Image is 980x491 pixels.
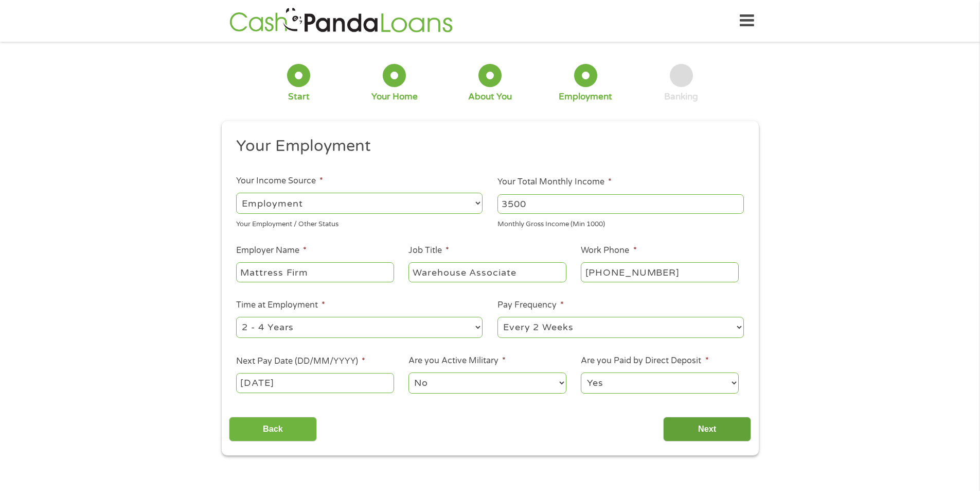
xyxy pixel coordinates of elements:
input: ---Click Here for Calendar --- [236,373,394,393]
input: Walmart [236,262,394,282]
input: 1800 [497,194,744,214]
input: Next [663,417,751,442]
input: Back [229,417,317,442]
div: Employment [559,91,612,103]
div: About You [468,91,512,103]
div: Monthly Gross Income (Min 1000) [497,216,744,230]
label: Job Title [408,245,449,256]
label: Your Total Monthly Income [497,177,612,188]
h2: Your Employment [236,136,736,157]
div: Your Home [371,91,418,103]
div: Start [288,91,310,103]
label: Pay Frequency [497,300,564,311]
img: GetLoanNow Logo [226,6,456,36]
input: Cashier [408,262,566,282]
label: Employer Name [236,245,307,256]
label: Time at Employment [236,300,325,311]
div: Banking [664,91,698,103]
label: Next Pay Date (DD/MM/YYYY) [236,356,365,367]
input: (231) 754-4010 [581,262,738,282]
div: Your Employment / Other Status [236,216,483,230]
label: Your Income Source [236,176,323,187]
label: Are you Active Military [408,355,506,366]
label: Work Phone [581,245,636,256]
label: Are you Paid by Direct Deposit [581,355,708,366]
